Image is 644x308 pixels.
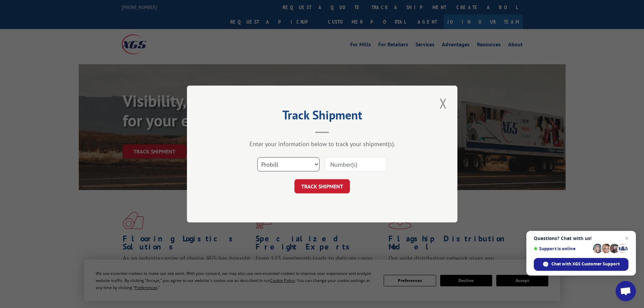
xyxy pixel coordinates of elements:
[325,157,387,171] input: Number(s)
[534,236,628,241] span: Questions? Chat with us!
[294,179,350,193] button: TRACK SHIPMENT
[551,261,620,267] span: Chat with XGS Customer Support
[616,281,636,301] a: Open chat
[534,258,628,271] span: Chat with XGS Customer Support
[221,110,424,123] h2: Track Shipment
[437,94,449,113] button: Close modal
[221,140,424,148] div: Enter your information below to track your shipment(s).
[534,246,591,251] span: Support is online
